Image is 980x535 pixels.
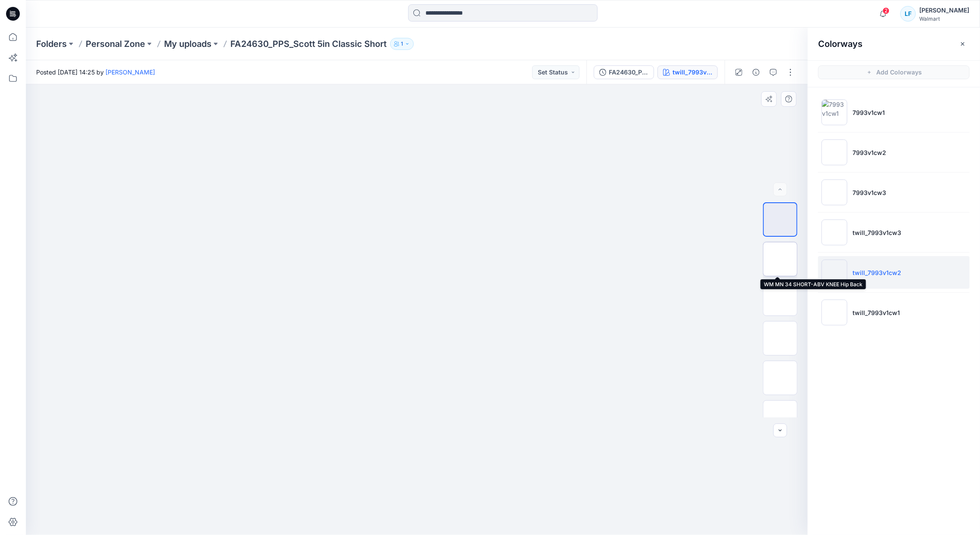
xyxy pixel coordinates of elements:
[853,228,901,237] p: twill_7993v1cw3
[919,5,969,15] div: [PERSON_NAME]
[853,148,886,157] p: 7993v1cw2
[36,38,67,50] a: Folders
[853,188,886,197] p: 7993v1cw3
[883,7,890,14] span: 2
[749,65,763,79] button: Details
[230,38,387,50] p: FA24630_PPS_Scott 5in Classic Short
[164,38,211,50] a: My uploads
[853,308,900,317] p: twill_7993v1cw1
[818,39,862,49] h2: Colorways
[853,268,901,277] p: twill_7993v1cw2
[822,179,847,205] img: 7993v1cw3
[822,300,847,325] img: twill_7993v1cw1
[673,68,712,77] div: twill_7993v1cw2
[822,260,847,285] img: twill_7993v1cw2
[900,6,916,22] div: LF
[105,68,155,76] a: [PERSON_NAME]
[86,38,145,50] a: Personal Zone
[401,39,403,49] p: 1
[390,38,414,50] button: 1
[919,15,969,22] div: Walmart
[822,220,847,245] img: twill_7993v1cw3
[657,65,718,79] button: twill_7993v1cw2
[594,65,654,79] button: FA24630_PPS_Scott 5in Classic Short
[822,99,847,125] img: 7993v1cw1
[609,68,648,77] div: FA24630_PPS_Scott 5in Classic Short
[822,139,847,165] img: 7993v1cw2
[853,108,885,117] p: 7993v1cw1
[36,68,155,77] span: Posted [DATE] 14:25 by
